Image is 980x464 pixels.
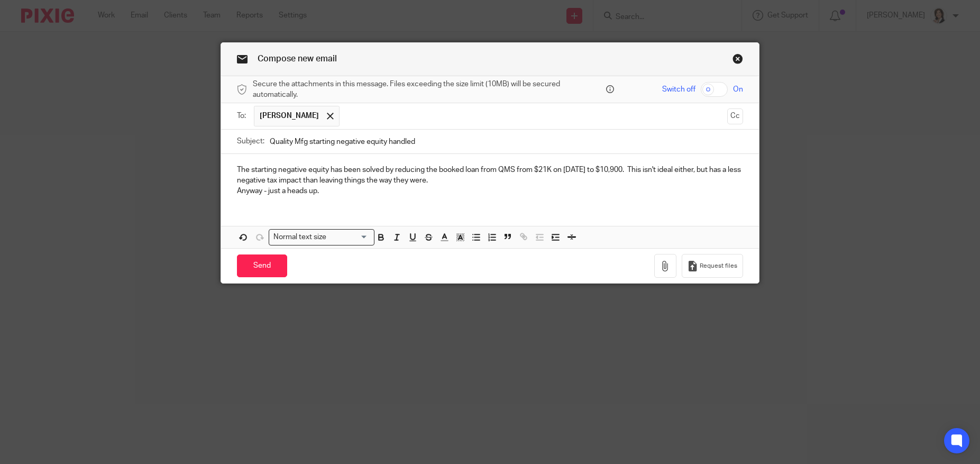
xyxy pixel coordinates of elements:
[237,136,264,147] label: Subject:
[269,229,374,245] div: Search for option
[237,186,743,196] p: Anyway - just a heads up.
[253,79,603,101] span: Secure the attachments in this message. Files exceeding the size limit (10MB) will be secured aut...
[700,262,737,270] span: Request files
[271,232,329,243] span: Normal text size
[662,84,695,95] span: Switch off
[237,254,287,277] input: Send
[727,108,743,124] button: Cc
[733,84,743,95] span: On
[330,232,368,243] input: Search for option
[260,111,319,121] span: [PERSON_NAME]
[258,54,337,63] span: Compose new email
[732,53,743,68] a: Close this dialog window
[682,254,743,278] button: Request files
[237,111,249,121] label: To:
[237,165,743,186] p: The starting negative equity has been solved by reducing the booked loan from QMS from $21K on [D...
